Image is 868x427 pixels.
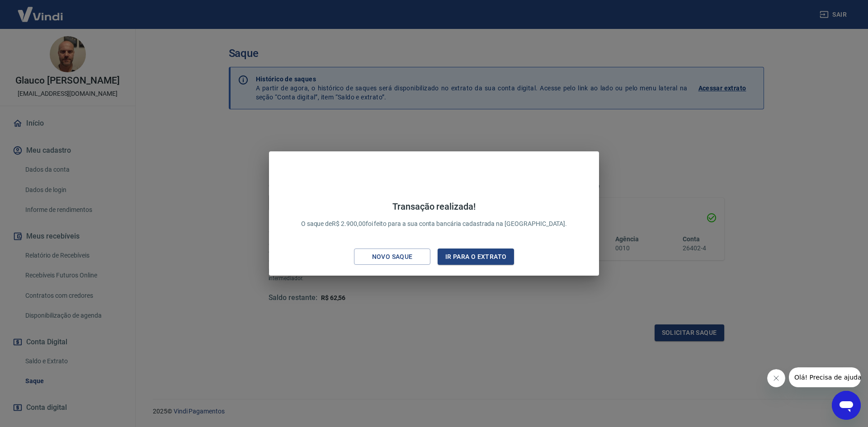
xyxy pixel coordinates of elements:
div: Novo saque [361,251,424,263]
iframe: Fechar mensagem [767,369,785,387]
span: Olá! Precisa de ajuda? [5,6,76,14]
h4: Transação realizada! [301,201,567,212]
button: Novo saque [354,249,430,265]
iframe: Mensagem da empresa [789,367,861,387]
iframe: Botão para abrir a janela de mensagens [832,391,861,420]
button: Ir para o extrato [438,249,514,265]
p: O saque de R$ 2.900,00 foi feito para a sua conta bancária cadastrada na [GEOGRAPHIC_DATA]. [301,201,567,229]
